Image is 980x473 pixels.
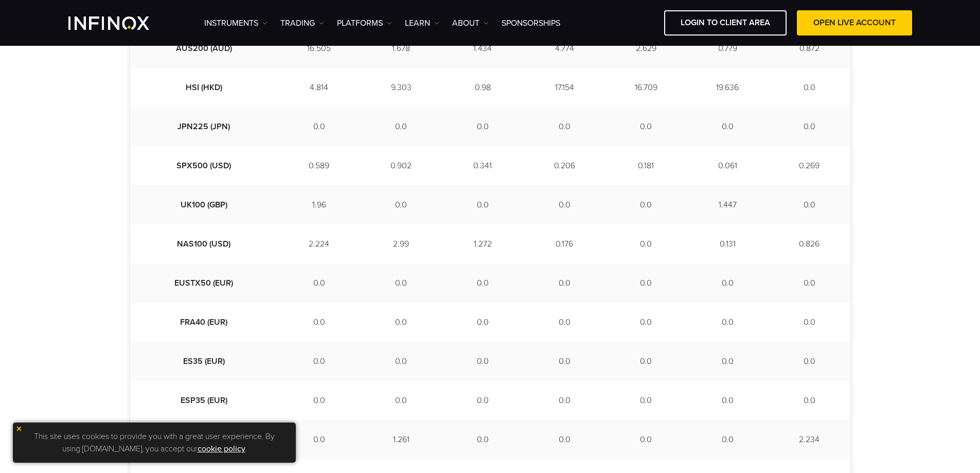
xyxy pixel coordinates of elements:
td: 0.269 [769,146,850,185]
td: 0.0 [524,303,605,342]
td: 0.0 [360,185,442,224]
p: This site uses cookies to provide you with a great user experience. By using [DOMAIN_NAME], you a... [18,428,291,458]
td: 0.0 [442,381,524,420]
td: 0.0 [278,107,361,146]
td: 0.589 [278,146,361,185]
td: 0.0 [769,381,850,420]
td: 0.0 [360,342,442,381]
td: 1.678 [360,29,442,68]
td: 0.176 [524,224,605,264]
td: 0.0 [769,68,850,107]
td: 0.872 [769,29,850,68]
td: 0.0 [687,381,769,420]
a: cookie policy [198,444,245,454]
td: 0.0 [605,303,687,342]
a: ABOUT [452,17,489,29]
td: ESP35 (EUR) [130,381,278,420]
td: 0.0 [687,420,769,459]
td: 0.0 [687,107,769,146]
a: SPONSORSHIPS [502,17,560,29]
td: 0.0 [687,264,769,303]
td: 0.826 [769,224,850,264]
td: 0.0 [524,264,605,303]
td: 2.224 [278,224,361,264]
td: 2.629 [605,29,687,68]
td: 0.131 [687,224,769,264]
td: 0.0 [769,185,850,224]
td: 0.0 [769,264,850,303]
td: 0.0 [524,107,605,146]
td: 9.303 [360,68,442,107]
img: yellow close icon [15,425,23,432]
td: 0.0 [278,342,361,381]
td: 0.181 [605,146,687,185]
td: 0.0 [278,420,361,459]
td: UK100 (GBP) [130,185,278,224]
td: 0.0 [360,107,442,146]
td: 0.98 [442,68,524,107]
td: 0.0 [605,224,687,264]
td: 0.0 [360,264,442,303]
td: 0.0 [442,342,524,381]
td: 0.0 [442,185,524,224]
a: PLATFORMS [337,17,392,29]
td: 0.206 [524,146,605,185]
td: 0.0 [524,420,605,459]
td: 2.99 [360,224,442,264]
a: LOGIN TO CLIENT AREA [664,10,787,36]
td: 0.0 [769,303,850,342]
td: 16.709 [605,68,687,107]
td: 17.154 [524,68,605,107]
td: HSI (HKD) [130,68,278,107]
td: 1.261 [360,420,442,459]
td: 0.902 [360,146,442,185]
td: 0.341 [442,146,524,185]
td: 0.0 [360,303,442,342]
td: 0.0 [524,381,605,420]
td: AUS200 (AUD) [130,29,278,68]
td: 2.234 [769,420,850,459]
td: 0.0 [442,303,524,342]
td: 0.0 [605,107,687,146]
td: 0.0 [605,185,687,224]
td: 16.505 [278,29,361,68]
td: 1.447 [687,185,769,224]
td: 0.0 [687,303,769,342]
td: 0.0 [687,342,769,381]
td: 0.0 [605,420,687,459]
td: 0.0 [278,264,361,303]
td: 0.061 [687,146,769,185]
td: SPX500 (USD) [130,146,278,185]
td: 0.0 [360,381,442,420]
td: 0.0 [442,107,524,146]
td: 1.96 [278,185,361,224]
td: 0.0 [605,342,687,381]
td: 0.0 [524,342,605,381]
a: OPEN LIVE ACCOUNT [797,10,912,36]
td: 19.636 [687,68,769,107]
a: TRADING [280,17,324,29]
td: CHINA50(USD) [130,420,278,459]
td: 0.0 [278,381,361,420]
td: 0.0 [605,264,687,303]
td: JPN225 (JPN) [130,107,278,146]
td: 4.814 [278,68,361,107]
a: Learn [405,17,439,29]
td: 0.0 [605,381,687,420]
td: 1.272 [442,224,524,264]
td: 0.0 [442,264,524,303]
td: 4.774 [524,29,605,68]
td: FRA40 (EUR) [130,303,278,342]
td: 1.434 [442,29,524,68]
td: ES35 (EUR) [130,342,278,381]
td: 0.0 [278,303,361,342]
td: 0.0 [769,107,850,146]
td: 0.779 [687,29,769,68]
td: 0.0 [769,342,850,381]
a: INFINOX Logo [68,16,173,30]
td: 0.0 [524,185,605,224]
td: NAS100 (USD) [130,224,278,264]
a: Instruments [204,17,268,29]
td: EUSTX50 (EUR) [130,264,278,303]
td: 0.0 [442,420,524,459]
